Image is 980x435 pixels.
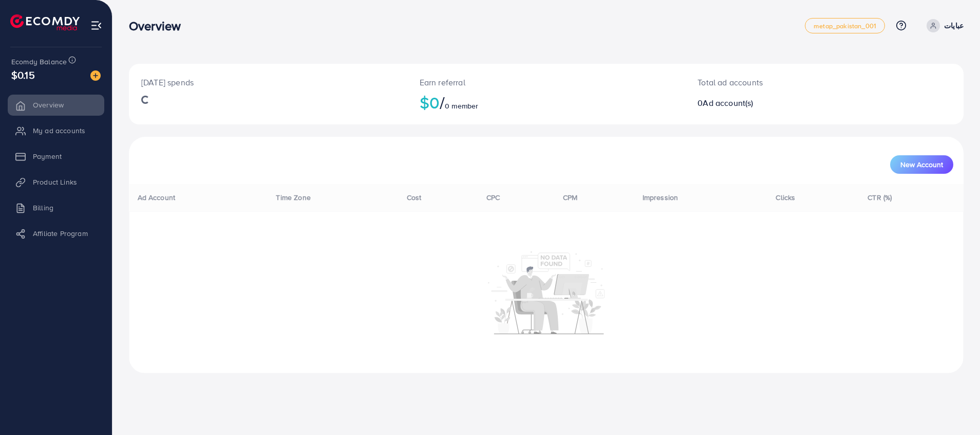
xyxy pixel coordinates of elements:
span: New Account [900,161,943,168]
span: metap_pakistan_001 [814,23,876,29]
button: New Account [890,155,953,174]
h3: Overview [129,19,189,33]
p: Earn referral [420,76,673,88]
span: / [440,90,445,114]
h2: 0 [698,98,881,108]
img: logo [10,14,80,30]
a: metap_pakistan_001 [805,18,885,33]
p: [DATE] spends [141,76,395,88]
img: menu [90,20,102,31]
p: Total ad accounts [698,76,881,88]
img: image [90,70,101,81]
span: Ad account(s) [703,97,753,108]
span: 0 member [445,101,478,111]
p: عبايات [944,20,964,32]
span: Ecomdy Balance [11,57,67,67]
a: عبايات [922,19,964,32]
h2: $0 [420,93,673,112]
span: $0.15 [11,67,35,82]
